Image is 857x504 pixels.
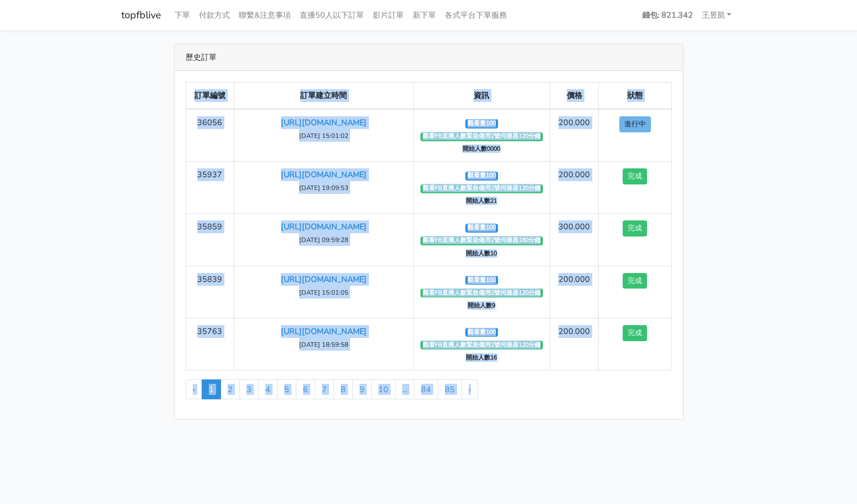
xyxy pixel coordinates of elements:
[352,379,372,399] a: 9
[465,328,499,337] span: 觀看量100
[465,224,499,233] span: 觀看量100
[371,379,396,399] a: 10
[550,266,599,318] td: 200.000
[220,379,240,399] a: 2
[299,235,348,244] small: [DATE] 09:59:28
[550,109,599,162] td: 200.000
[121,4,161,26] a: topfblive
[550,214,599,266] td: 300.000
[186,109,234,162] td: 36056
[368,4,408,26] a: 影片訂單
[623,273,647,289] button: 完成
[234,4,295,26] a: 聯繫&注意事項
[281,117,367,128] a: [URL][DOMAIN_NAME]
[420,184,543,193] span: 觀看FB直播人數緊急備用2號伺服器120分鐘
[420,236,543,245] span: 觀看FB直播人數緊急備用2號伺服器180分鐘
[202,379,221,399] span: 1
[438,379,462,399] a: 85
[408,4,440,26] a: 新下單
[333,379,353,399] a: 8
[465,301,498,310] span: 開始人數9
[465,119,499,128] span: 觀看量100
[281,169,367,180] a: [URL][DOMAIN_NAME]
[464,353,500,362] span: 開始人數16
[550,83,599,110] th: 價格
[239,379,259,399] a: 3
[420,132,543,141] span: 觀看FB直播人數緊急備用2號伺服器120分鐘
[281,326,367,337] a: [URL][DOMAIN_NAME]
[299,340,348,349] small: [DATE] 18:59:58
[623,220,647,236] button: 完成
[281,221,367,232] a: [URL][DOMAIN_NAME]
[461,379,478,399] a: Next »
[623,168,647,184] button: 完成
[598,83,671,110] th: 狀態
[194,4,234,26] a: 付款方式
[465,172,499,181] span: 觀看量100
[638,4,697,26] a: 錢包: 821.342
[277,379,296,399] a: 5
[186,379,202,399] li: « Previous
[697,4,736,26] a: 王昱凱
[550,162,599,214] td: 200.000
[550,318,599,370] td: 200.000
[175,44,683,71] div: 歷史訂單
[315,379,334,399] a: 7
[465,276,499,285] span: 觀看量100
[420,341,543,349] span: 觀看FB直播人數緊急備用2號伺服器120分鐘
[186,318,234,370] td: 35763
[170,4,194,26] a: 下單
[258,379,278,399] a: 4
[460,145,503,154] span: 開始人數0000
[464,249,500,258] span: 開始人數10
[299,131,348,140] small: [DATE] 15:01:02
[420,289,543,297] span: 觀看FB直播人數緊急備用2號伺服器120分鐘
[623,325,647,341] button: 完成
[295,4,368,26] a: 直播50人以下訂單
[186,83,234,110] th: 訂單編號
[440,4,511,26] a: 各式平台下單服務
[186,266,234,318] td: 35839
[296,379,315,399] a: 6
[619,116,651,132] button: 進行中
[642,9,693,20] strong: 錢包: 821.342
[186,214,234,266] td: 35859
[186,162,234,214] td: 35937
[234,83,413,110] th: 訂單建立時間
[299,288,348,297] small: [DATE] 15:01:05
[299,183,348,192] small: [DATE] 19:09:53
[414,379,438,399] a: 84
[281,274,367,285] a: [URL][DOMAIN_NAME]
[464,197,500,206] span: 開始人數21
[413,83,550,110] th: 資訊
